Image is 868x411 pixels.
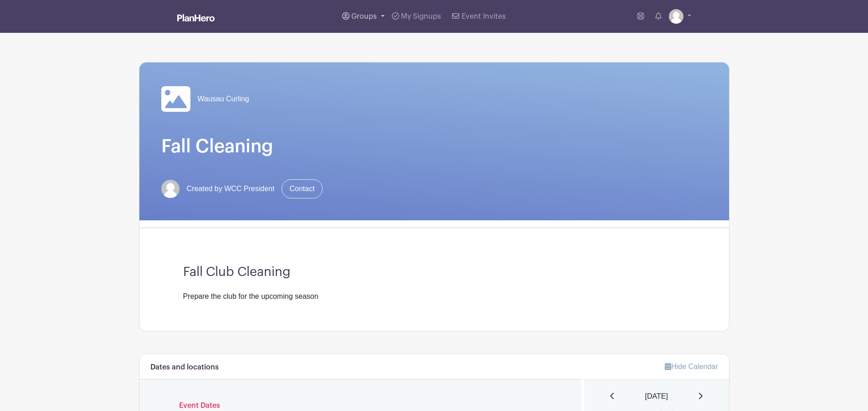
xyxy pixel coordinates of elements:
a: Hide Calendar [665,363,718,370]
span: Wausau Curling [198,94,249,104]
img: logo_white-6c42ec7e38ccf1d336a20a19083b03d10ae64f83f12c07503d8b9e83406b4c7d.svg [177,14,215,21]
span: Created by WCC President [187,183,275,194]
a: Contact [282,179,322,198]
h6: Dates and locations [150,363,219,372]
span: Groups [351,13,377,20]
img: default-ce2991bfa6775e67f084385cd625a349d9dcbb7a52a09fb2fda1e96e2d18dcdb.png [669,9,683,24]
span: [DATE] [645,391,668,402]
img: default-ce2991bfa6775e67f084385cd625a349d9dcbb7a52a09fb2fda1e96e2d18dcdb.png [161,180,180,198]
h1: Fall Cleaning [161,135,707,157]
span: Event Invites [462,13,506,20]
div: Prepare the club for the upcoming season [183,291,685,302]
span: My Signups [401,13,441,20]
h6: Event Dates [177,401,544,410]
h3: Fall Club Cleaning [183,265,685,280]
